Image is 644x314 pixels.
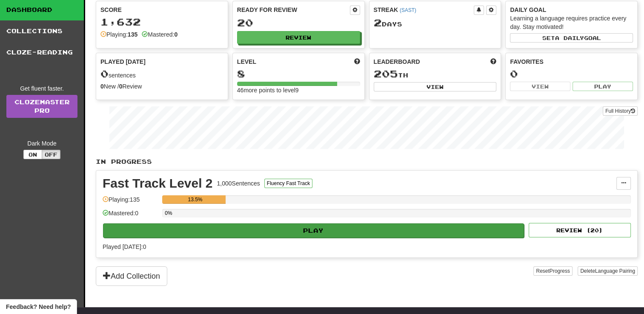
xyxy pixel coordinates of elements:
[6,95,77,118] a: ClozemasterPro
[128,31,137,38] strong: 135
[174,31,177,38] strong: 0
[237,6,350,14] div: Ready for Review
[374,17,382,29] span: 2
[578,266,638,276] button: DeleteLanguage Pairing
[100,57,146,66] span: Played [DATE]
[510,57,633,66] div: Favorites
[603,106,638,116] button: Full History
[103,223,524,238] button: Play
[550,268,570,274] span: Progress
[103,209,158,223] div: Mastered: 0
[6,139,77,148] div: Dark Mode
[103,195,158,209] div: Playing: 135
[165,195,225,204] div: 13.5%
[374,17,497,29] div: Day s
[510,6,633,14] div: Daily Goal
[533,266,572,276] button: ResetProgress
[237,17,360,28] div: 20
[572,82,633,91] button: Play
[510,14,633,31] div: Learning a language requires practice every day. Stay motivated!
[100,6,223,14] div: Score
[100,83,104,90] strong: 0
[100,82,223,91] div: New / Review
[23,150,42,159] button: On
[237,69,360,79] div: 8
[374,82,497,91] button: View
[510,82,570,91] button: View
[119,83,123,90] strong: 0
[374,6,474,14] div: Streak
[103,243,146,250] span: Played [DATE]: 0
[237,57,256,66] span: Level
[555,35,584,41] span: a daily
[6,84,77,93] div: Get fluent faster.
[529,223,631,237] button: Review (20)
[374,57,420,66] span: Leaderboard
[100,30,137,39] div: Playing:
[142,30,177,39] div: Mastered:
[595,268,635,274] span: Language Pairing
[510,69,633,79] div: 0
[100,69,223,80] div: sentences
[100,17,223,27] div: 1,632
[510,33,633,43] button: Seta dailygoal
[374,69,497,80] div: th
[100,68,109,80] span: 0
[96,266,167,286] button: Add Collection
[103,177,213,190] div: Fast Track Level 2
[400,7,416,13] a: (SAST)
[42,150,60,159] button: Off
[217,179,260,188] div: 1,000 Sentences
[96,157,638,166] p: In Progress
[237,86,360,94] div: 46 more points to level 9
[354,57,360,66] span: Score more points to level up
[6,303,71,311] span: Open feedback widget
[374,68,398,80] span: 205
[264,179,312,188] button: Fluency Fast Track
[237,31,360,44] button: Review
[490,57,496,66] span: This week in points, UTC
